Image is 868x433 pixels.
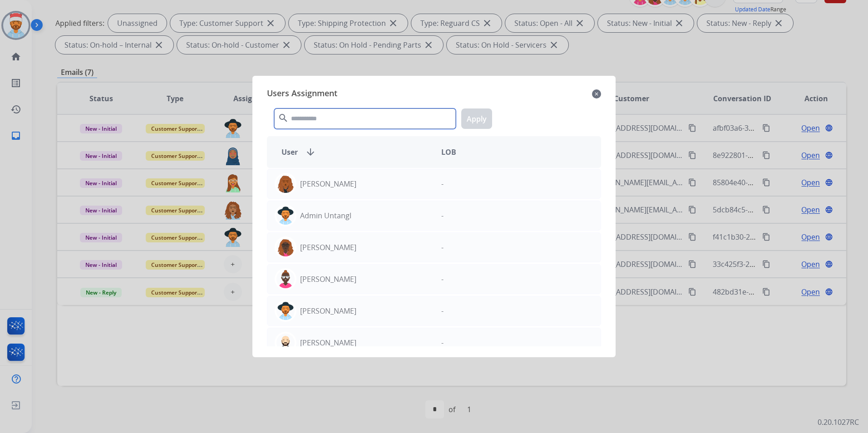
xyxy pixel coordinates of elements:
[441,147,456,157] span: LOB
[441,337,444,348] p: -
[441,210,444,221] p: -
[441,274,444,285] p: -
[267,87,337,101] span: Users Assignment
[300,178,356,189] p: [PERSON_NAME]
[300,274,356,285] p: [PERSON_NAME]
[461,108,492,129] button: Apply
[305,147,316,157] mat-icon: arrow_downward
[300,210,351,221] p: Admin Untangl
[592,89,601,99] mat-icon: close
[441,178,444,189] p: -
[274,147,434,157] div: User
[300,337,356,348] p: [PERSON_NAME]
[441,305,444,316] p: -
[278,113,289,123] mat-icon: search
[441,242,444,253] p: -
[300,242,356,253] p: [PERSON_NAME]
[300,305,356,316] p: [PERSON_NAME]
